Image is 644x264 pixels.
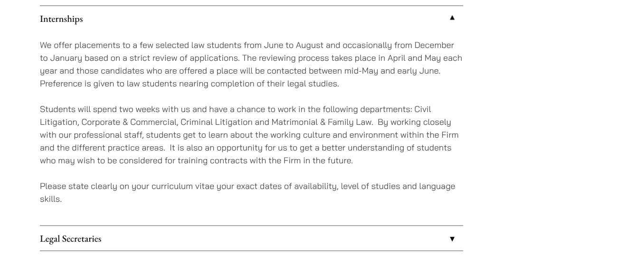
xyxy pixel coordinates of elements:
div: Internships [40,31,463,226]
a: Legal Secretaries [40,226,463,251]
a: Internships [40,6,463,31]
p: Please state clearly on your curriculum vitae your exact dates of availability, level of studies ... [40,179,463,205]
p: Students will spend two weeks with us and have a chance to work in the following departments: Civ... [40,103,463,167]
p: We offer placements to a few selected law students from June to August and occasionally from Dece... [40,38,463,90]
